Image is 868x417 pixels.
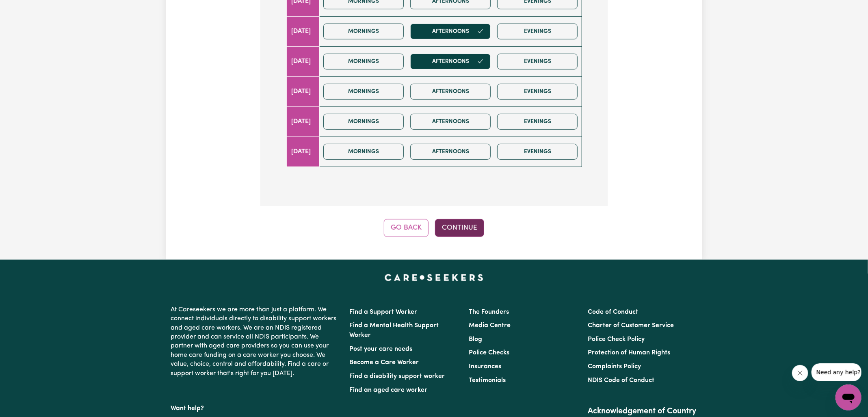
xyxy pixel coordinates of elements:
[588,363,641,370] a: Complaints Policy
[497,54,578,69] button: Evenings
[286,76,320,106] td: [DATE]
[286,106,320,137] td: [DATE]
[812,363,862,381] iframe: Message from company
[469,363,501,370] a: Insurances
[410,54,491,69] button: Afternoons
[350,309,418,315] a: Find a Support Worker
[323,24,404,39] button: Mornings
[469,377,506,384] a: Testimonials
[171,302,340,381] p: At Careseekers we are more than just a platform. We connect individuals directly to disability su...
[435,219,484,237] button: Continue
[385,274,483,281] a: Careseekers home page
[469,336,482,343] a: Blog
[497,84,578,100] button: Evenings
[410,84,491,100] button: Afternoons
[286,137,320,167] td: [DATE]
[588,377,654,384] a: NDIS Code of Conduct
[469,350,509,356] a: Police Checks
[497,144,578,160] button: Evenings
[836,384,862,410] iframe: Button to launch messaging window
[323,54,404,69] button: Mornings
[384,219,429,237] button: Go Back
[410,24,491,39] button: Afternoons
[497,24,578,39] button: Evenings
[588,322,674,329] a: Charter of Customer Service
[497,114,578,130] button: Evenings
[171,401,340,413] p: Want help?
[286,46,320,76] td: [DATE]
[588,309,638,315] a: Code of Conduct
[588,406,697,416] h2: Acknowledgement of Country
[350,359,419,366] a: Become a Care Worker
[469,322,511,329] a: Media Centre
[588,336,645,343] a: Police Check Policy
[410,114,491,130] button: Afternoons
[323,144,404,160] button: Mornings
[350,346,413,352] a: Post your care needs
[350,322,439,339] a: Find a Mental Health Support Worker
[350,373,445,380] a: Find a disability support worker
[410,144,491,160] button: Afternoons
[588,350,670,356] a: Protection of Human Rights
[323,84,404,100] button: Mornings
[792,365,808,381] iframe: Close message
[286,16,320,46] td: [DATE]
[323,114,404,130] button: Mornings
[469,309,509,315] a: The Founders
[350,387,428,393] a: Find an aged care worker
